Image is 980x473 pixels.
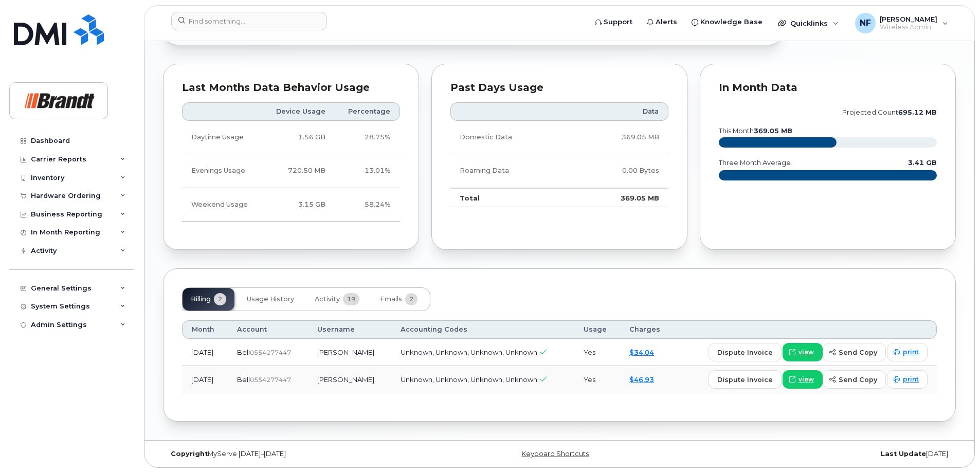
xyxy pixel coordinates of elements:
[718,159,791,167] text: three month average
[182,188,262,222] td: Weekend Usage
[823,370,886,389] button: send copy
[709,343,782,361] button: dispute invoice
[182,83,400,93] div: Last Months Data Behavior Usage
[574,366,620,393] td: Yes
[335,154,400,188] td: 13.01%
[629,375,654,384] a: $46.93
[401,375,537,384] span: Unknown, Unknown, Unknown, Unknown
[401,348,537,356] span: Unknown, Unknown, Unknown, Unknown
[839,348,877,357] span: send copy
[182,154,262,188] td: Evenings Usage
[450,83,668,93] div: Past Days Usage
[783,343,823,361] a: view
[880,23,937,31] span: Wireless Admin
[887,343,928,361] a: print
[771,13,846,33] div: Quicklinks
[640,12,684,32] a: Alerts
[343,293,359,305] span: 19
[405,293,418,305] span: 2
[620,320,675,339] th: Charges
[717,348,773,357] span: dispute invoice
[903,348,919,357] span: print
[588,12,640,32] a: Support
[860,17,871,29] span: NF
[237,375,250,384] span: Bell
[798,375,814,384] span: view
[571,188,668,208] td: 369.05 MB
[881,450,926,458] strong: Last Update
[335,188,400,222] td: 58.24%
[315,295,340,303] span: Activity
[719,83,937,93] div: In Month Data
[903,375,919,384] span: print
[250,376,291,384] span: 0554277447
[823,343,886,361] button: send copy
[182,366,228,393] td: [DATE]
[783,370,823,389] a: view
[574,339,620,366] td: Yes
[308,339,391,366] td: [PERSON_NAME]
[182,154,400,188] tr: Weekdays from 6:00pm to 8:00am
[571,102,668,121] th: Data
[574,320,620,339] th: Usage
[629,348,654,356] a: $34.04
[262,121,335,154] td: 1.56 GB
[262,154,335,188] td: 720.50 MB
[842,108,937,116] text: projected count
[839,375,877,385] span: send copy
[718,127,792,135] text: this month
[571,154,668,188] td: 0.00 Bytes
[898,108,937,116] tspan: 695.12 MB
[521,450,589,458] a: Keyboard Shortcuts
[571,121,668,154] td: 369.05 MB
[247,295,294,303] span: Usage History
[700,17,763,27] span: Knowledge Base
[717,375,773,385] span: dispute invoice
[684,12,770,32] a: Knowledge Base
[308,366,391,393] td: [PERSON_NAME]
[335,121,400,154] td: 28.75%
[656,17,677,27] span: Alerts
[692,450,956,458] div: [DATE]
[604,17,632,27] span: Support
[171,450,208,458] strong: Copyright
[237,348,250,356] span: Bell
[887,370,928,389] a: print
[182,320,228,339] th: Month
[182,188,400,222] tr: Friday from 6:00pm to Monday 8:00am
[262,102,335,121] th: Device Usage
[754,127,792,135] tspan: 369.05 MB
[182,339,228,366] td: [DATE]
[848,13,955,33] div: Noah Fouillard
[171,12,327,30] input: Find something...
[450,188,571,208] td: Total
[308,320,391,339] th: Username
[798,348,814,357] span: view
[880,15,937,23] span: [PERSON_NAME]
[250,349,291,356] span: 0554277447
[908,159,937,167] text: 3.41 GB
[182,121,262,154] td: Daytime Usage
[450,121,571,154] td: Domestic Data
[335,102,400,121] th: Percentage
[163,450,427,458] div: MyServe [DATE]–[DATE]
[228,320,308,339] th: Account
[262,188,335,222] td: 3.15 GB
[391,320,574,339] th: Accounting Codes
[709,370,782,389] button: dispute invoice
[790,19,828,27] span: Quicklinks
[380,295,402,303] span: Emails
[450,154,571,188] td: Roaming Data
